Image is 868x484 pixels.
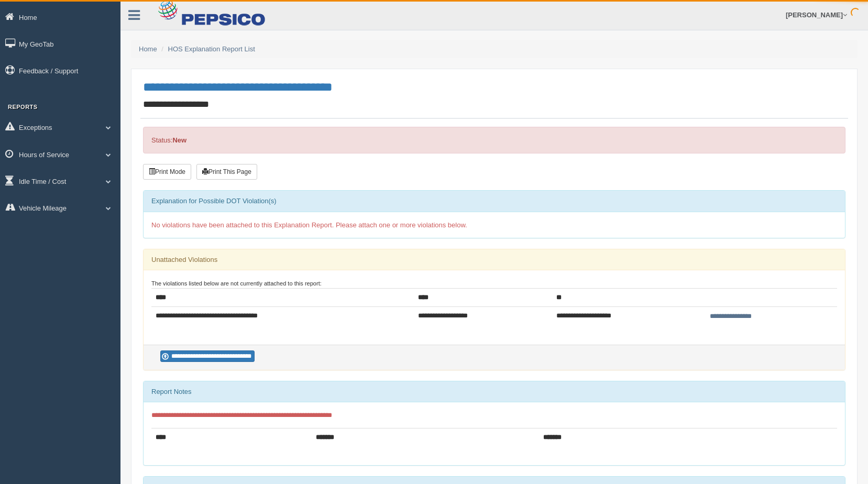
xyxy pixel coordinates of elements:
div: Explanation for Possible DOT Violation(s) [144,191,845,212]
div: Unattached Violations [144,249,845,270]
button: Print Mode [143,164,191,180]
strong: New [172,136,186,144]
a: Home [139,45,157,53]
small: The violations listed below are not currently attached to this report: [151,280,322,287]
button: Print This Page [196,164,257,180]
div: Status: [143,127,845,153]
span: No violations have been attached to this Explanation Report. Please attach one or more violations... [151,221,467,229]
div: Report Notes [144,381,845,402]
a: HOS Explanation Report List [168,45,255,53]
